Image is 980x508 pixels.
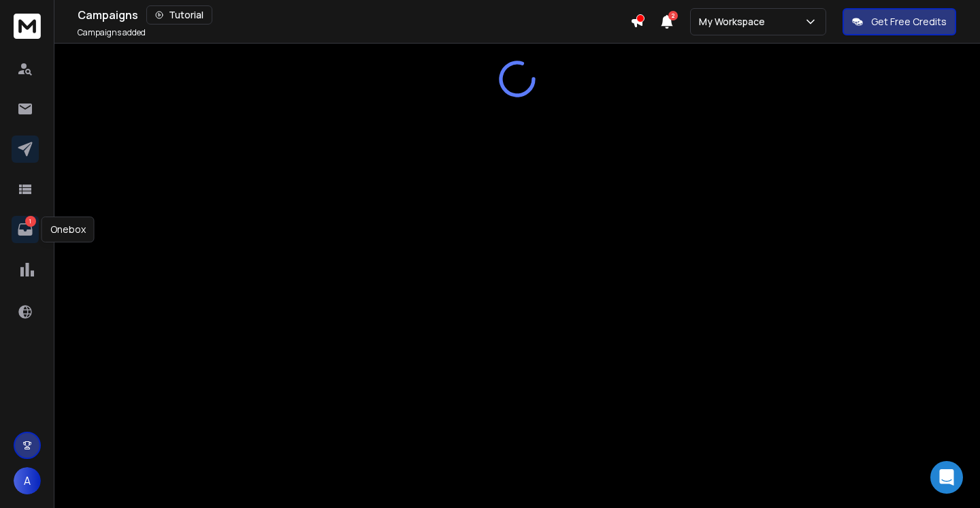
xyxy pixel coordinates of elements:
div: Open Intercom Messenger [930,461,963,494]
div: Campaigns [78,5,630,25]
button: A [14,467,41,494]
div: Onebox [42,217,95,242]
button: Get Free Credits [843,8,956,35]
p: Campaigns added [78,27,146,38]
a: 1 [12,216,39,243]
span: 2 [668,11,678,20]
p: 1 [25,216,36,227]
p: Get Free Credits [871,15,947,29]
button: Tutorial [146,5,212,25]
p: My Workspace [699,15,770,29]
